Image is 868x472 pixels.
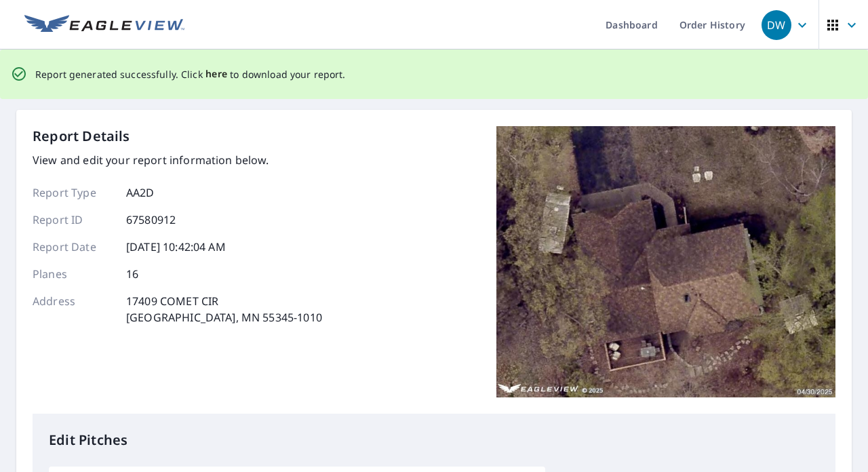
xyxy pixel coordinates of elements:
p: AA2D [126,184,155,201]
p: 67580912 [126,212,176,228]
p: Planes [33,266,114,282]
p: View and edit your report information below. [33,152,322,168]
p: Report Details [33,126,130,146]
p: Report generated successfully. Click to download your report. [35,66,346,83]
button: here [205,66,228,83]
p: Address [33,293,114,326]
p: Edit Pitches [49,430,819,450]
img: EV Logo [24,15,184,35]
img: Top image [496,126,835,397]
p: [DATE] 10:42:04 AM [126,239,226,255]
p: Report Type [33,184,114,201]
p: Report Date [33,239,114,255]
p: 17409 COMET CIR [GEOGRAPHIC_DATA], MN 55345-1010 [126,293,322,326]
p: Report ID [33,212,114,228]
p: 16 [126,266,138,282]
div: DW [762,10,791,40]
